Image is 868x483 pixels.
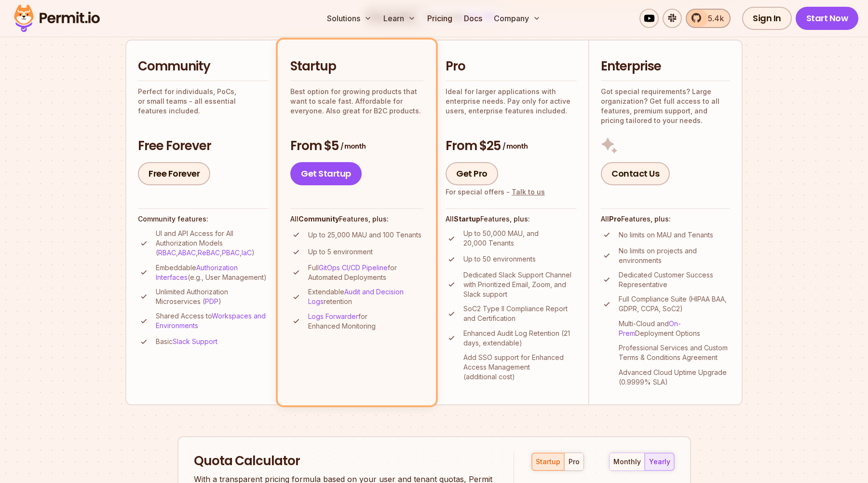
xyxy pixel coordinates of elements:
a: Pricing [423,9,456,28]
p: Extendable retention [308,287,423,306]
a: Slack Support [173,337,217,345]
span: / month [502,141,528,151]
a: IaC [242,248,252,257]
a: ReBAC [198,248,220,257]
p: Embeddable (e.g., User Management) [156,263,268,282]
a: Audit and Decision Logs [308,288,404,305]
div: monthly [613,457,641,467]
p: Got special requirements? Large organization? Get full access to all features, premium support, a... [601,87,730,125]
h3: From $25 [446,138,577,155]
h2: Community [138,58,268,75]
button: Solutions [323,9,376,28]
a: RBAC [158,248,176,257]
a: Sign In [742,7,792,30]
strong: Community [298,215,339,223]
a: Talk to us [512,188,545,196]
p: Dedicated Slack Support Channel with Prioritized Email, Zoom, and Slack support [463,270,577,299]
p: No limits on projects and environments [619,246,730,265]
p: Up to 50 environments [463,254,536,264]
strong: Startup [454,215,480,223]
p: for Enhanced Monitoring [308,312,423,331]
p: Basic [156,337,217,346]
a: ABAC [178,248,196,257]
p: No limits on MAU and Tenants [619,230,713,240]
a: GitOps CI/CD Pipeline [319,263,388,272]
p: Add SSO support for Enhanced Access Management (additional cost) [463,353,577,382]
button: Company [490,9,544,28]
a: Get Startup [290,162,362,185]
a: Logs Forwarder [308,312,358,320]
a: PBAC [222,248,240,257]
p: Best option for growing products that want to scale fast. Affordable for everyone. Also great for... [290,87,423,116]
a: On-Prem [619,319,681,337]
p: Advanced Cloud Uptime Upgrade (0.9999% SLA) [619,368,730,387]
h2: Pro [446,58,577,75]
p: Unlimited Authorization Microservices ( ) [156,287,268,306]
p: Ideal for larger applications with enterprise needs. Pay only for active users, enterprise featur... [446,87,577,116]
p: Full Compliance Suite (HIPAA BAA, GDPR, CCPA, SoC2) [619,294,730,314]
button: Learn [380,9,420,28]
p: Up to 50,000 MAU, and 20,000 Tenants [463,229,577,248]
h2: Startup [290,58,423,75]
a: 5.4k [686,9,731,28]
p: UI and API Access for All Authorization Models ( , , , , ) [156,229,268,258]
p: Up to 5 environment [308,247,373,257]
a: Start Now [796,7,859,30]
h4: All Features, plus: [601,214,730,224]
h4: Community features: [138,214,268,224]
h2: Quota Calculator [194,453,497,470]
p: Up to 25,000 MAU and 100 Tenants [308,230,421,240]
a: Free Forever [138,162,210,185]
p: Shared Access to [156,311,268,331]
a: Get Pro [446,162,498,185]
p: Full for Automated Deployments [308,263,423,282]
p: Multi-Cloud and Deployment Options [619,319,730,338]
h4: All Features, plus: [446,214,577,224]
img: Permit logo [10,2,104,35]
span: 5.4k [702,13,724,24]
h3: Free Forever [138,138,268,155]
p: SoC2 Type II Compliance Report and Certification [463,304,577,323]
p: Perfect for individuals, PoCs, or small teams - all essential features included. [138,87,268,116]
p: Dedicated Customer Success Representative [619,270,730,290]
p: Professional Services and Custom Terms & Conditions Agreement [619,343,730,362]
h4: All Features, plus: [290,214,423,224]
a: Docs [460,9,486,28]
a: Authorization Interfaces [156,263,238,281]
a: Contact Us [601,162,670,185]
a: PDP [205,297,218,305]
div: For special offers - [446,187,545,197]
span: / month [340,141,366,151]
h3: From $5 [290,138,423,155]
p: Enhanced Audit Log Retention (21 days, extendable) [463,329,577,348]
strong: Pro [609,215,621,223]
div: pro [569,457,580,467]
h2: Enterprise [601,58,730,75]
